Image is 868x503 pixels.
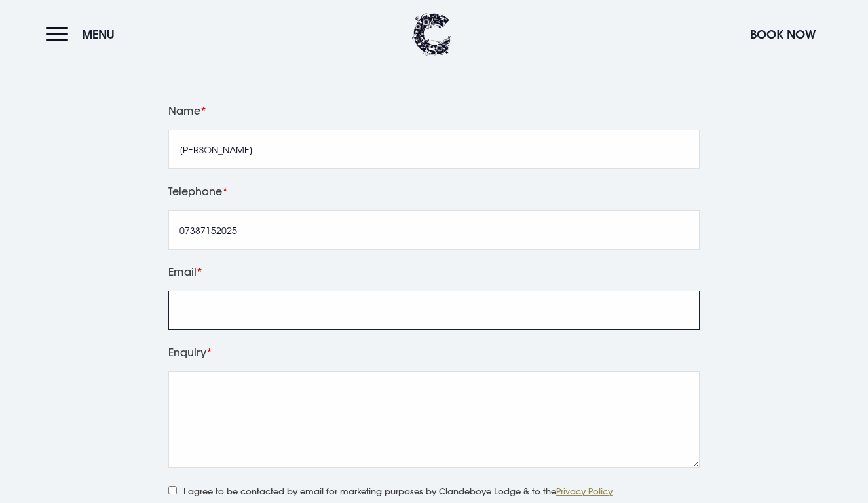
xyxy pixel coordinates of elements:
button: Menu [46,20,121,48]
a: Privacy Policy [556,485,613,496]
label: Enquiry [168,343,700,362]
label: Name [168,102,700,120]
img: Clandeboye Lodge [412,13,451,56]
input: I agree to be contacted by email for marketing purposes by Clandeboye Lodge & to thePrivacy Policy [168,486,177,494]
button: Book Now [744,20,822,48]
label: Telephone [168,182,700,200]
label: Email [168,263,700,281]
span: Menu [82,27,115,42]
label: I agree to be contacted by email for marketing purposes by Clandeboye Lodge & to the [168,481,614,498]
